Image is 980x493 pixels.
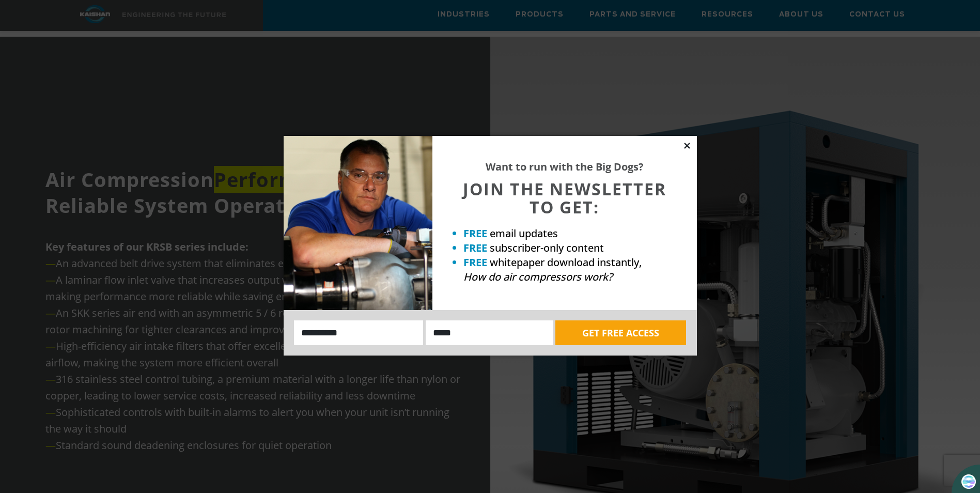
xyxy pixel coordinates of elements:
[682,141,692,150] button: Close
[490,241,604,255] span: subscriber-only content
[490,255,642,269] span: whitepaper download instantly,
[463,270,613,284] em: How do air compressors work?
[490,226,558,240] span: email updates
[486,160,644,174] strong: Want to run with the Big Dogs?
[463,226,487,240] strong: FREE
[463,178,666,218] span: JOIN THE NEWSLETTER TO GET:
[294,320,424,345] input: Name:
[463,255,487,269] strong: FREE
[555,320,686,345] button: GET FREE ACCESS
[463,241,487,255] strong: FREE
[426,320,553,345] input: Email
